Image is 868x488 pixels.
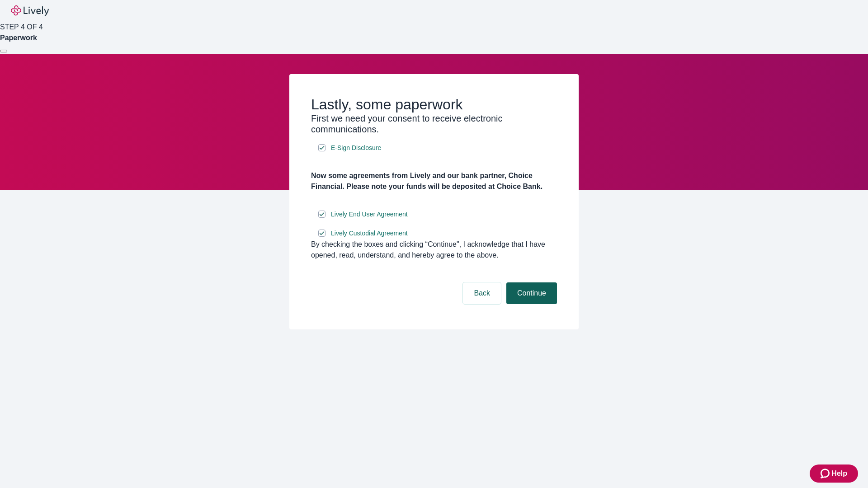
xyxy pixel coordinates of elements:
span: Help [831,468,847,479]
h2: Lastly, some paperwork [311,96,557,113]
a: e-sign disclosure document [329,142,383,154]
svg: Zendesk support icon [821,468,831,479]
h4: Now some agreements from Lively and our bank partner, Choice Financial. Please note your funds wi... [311,170,557,192]
button: Continue [506,282,557,304]
h3: First we need your consent to receive electronic communications. [311,113,557,135]
a: e-sign disclosure document [329,209,410,220]
span: E-Sign Disclosure [331,143,381,153]
img: Lively [11,5,49,16]
div: By checking the boxes and clicking “Continue", I acknowledge that I have opened, read, understand... [311,239,557,261]
button: Zendesk support iconHelp [810,465,858,483]
span: Lively End User Agreement [331,210,408,219]
a: e-sign disclosure document [329,228,410,239]
span: Lively Custodial Agreement [331,229,408,238]
button: Back [463,282,501,304]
